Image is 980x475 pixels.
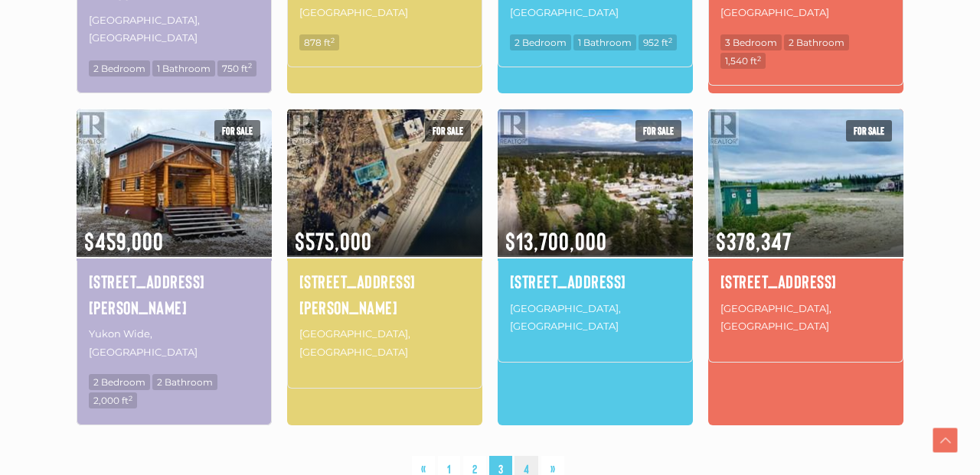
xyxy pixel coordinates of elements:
sup: 2 [248,61,252,70]
sup: 2 [668,36,672,44]
span: 2,000 ft [89,392,137,408]
sup: 2 [129,394,132,402]
a: [STREET_ADDRESS] [720,268,891,294]
a: [STREET_ADDRESS][PERSON_NAME] [299,268,470,320]
span: For sale [846,120,892,142]
p: Yukon Wide, [GEOGRAPHIC_DATA] [89,324,260,363]
span: For sale [635,120,681,142]
sup: 2 [757,54,761,63]
span: 2 Bedroom [510,34,571,50]
span: 2 Bedroom [89,60,150,76]
span: 2 Bedroom [89,374,150,390]
img: 28198 ROBERT CAMPBELL HIGHWAY, Yukon Wide, Yukon [77,106,272,259]
span: For sale [214,120,260,142]
span: $575,000 [287,207,482,257]
p: [GEOGRAPHIC_DATA], [GEOGRAPHIC_DATA] [510,298,681,337]
span: 952 ft [639,34,677,50]
span: $459,000 [77,207,272,257]
span: 1 Bathroom [573,34,636,50]
span: 1,540 ft [720,53,766,69]
span: 878 ft [299,34,339,50]
span: 2 Bathroom [784,34,849,50]
img: 164 TLINGIT ROAD, Whitehorse, Yukon [708,106,903,259]
sup: 2 [331,36,335,44]
img: 600 DRURY STREET, Whitehorse, Yukon [287,106,482,259]
p: [GEOGRAPHIC_DATA], [GEOGRAPHIC_DATA] [89,10,260,49]
span: $13,700,000 [498,207,693,257]
img: 986 RANGE ROAD, Whitehorse, Yukon [498,106,693,259]
p: [GEOGRAPHIC_DATA], [GEOGRAPHIC_DATA] [720,298,891,337]
span: 3 Bedroom [720,34,782,50]
a: [STREET_ADDRESS][PERSON_NAME] [89,268,260,320]
span: For sale [425,120,471,142]
span: $378,347 [708,207,903,257]
span: 750 ft [217,60,256,76]
a: [STREET_ADDRESS] [510,268,681,294]
span: 1 Bathroom [152,60,215,76]
p: [GEOGRAPHIC_DATA], [GEOGRAPHIC_DATA] [299,324,470,363]
span: 2 Bathroom [152,374,217,390]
